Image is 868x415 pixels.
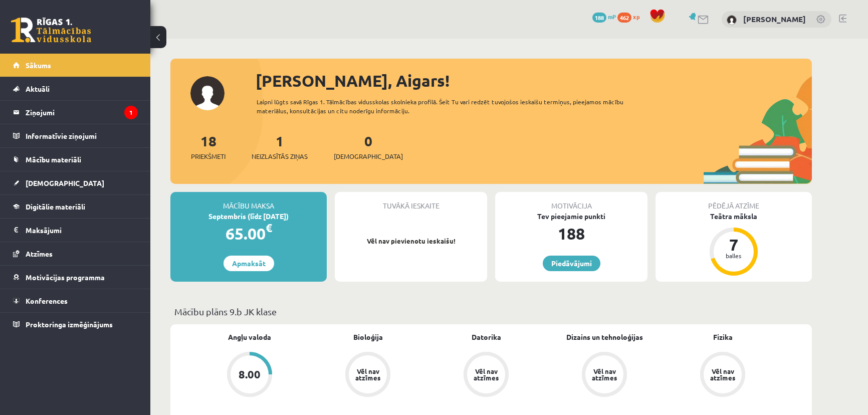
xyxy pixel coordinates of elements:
[26,101,138,124] legend: Ziņojumi
[13,171,138,194] a: [DEMOGRAPHIC_DATA]
[13,219,138,242] a: Maksājumi
[495,192,647,211] div: Motivācija
[590,368,618,381] div: Vēl nav atzīmes
[239,369,261,380] div: 8.00
[257,97,641,115] div: Laipni lūgts savā Rīgas 1. Tālmācības vidusskolas skolnieka profilā. Šeit Tu vari redzēt tuvojošo...
[608,13,616,21] span: mP
[26,273,105,282] span: Motivācijas programma
[617,13,644,21] a: 462 xp
[11,18,91,43] a: Rīgas 1. Tālmācības vidusskola
[543,256,600,271] a: Piedāvājumi
[713,332,733,342] a: Fizika
[26,320,113,329] span: Proktoringa izmēģinājums
[495,222,647,246] div: 188
[191,151,226,161] span: Priekšmeti
[495,211,647,222] div: Tev pieejamie punkti
[13,289,138,312] a: Konferences
[633,13,639,21] span: xp
[656,211,812,222] div: Teātra māksla
[26,155,81,164] span: Mācību materiāli
[340,236,482,246] p: Vēl nav pievienotu ieskaišu!
[26,178,104,187] span: [DEMOGRAPHIC_DATA]
[334,132,403,161] a: 0[DEMOGRAPHIC_DATA]
[664,352,782,399] a: Vēl nav atzīmes
[191,132,226,161] a: 18Priekšmeti
[427,352,545,399] a: Vēl nav atzīmes
[592,13,616,21] a: 188 mP
[719,253,749,259] div: balles
[13,77,138,100] a: Aktuāli
[170,211,327,222] div: Septembris (līdz [DATE])
[545,352,664,399] a: Vēl nav atzīmes
[190,352,309,399] a: 8.00
[26,124,138,147] legend: Informatīvie ziņojumi
[26,219,138,242] legend: Maksājumi
[13,148,138,171] a: Mācību materiāli
[266,221,272,235] span: €
[26,249,53,258] span: Atzīmes
[13,54,138,77] a: Sākums
[13,313,138,336] a: Proktoringa izmēģinājums
[566,332,643,342] a: Dizains un tehnoloģijas
[472,368,500,381] div: Vēl nav atzīmes
[174,305,808,318] p: Mācību plāns 9.b JK klase
[256,69,812,93] div: [PERSON_NAME], Aigars!
[13,124,138,147] a: Informatīvie ziņojumi
[13,266,138,289] a: Motivācijas programma
[26,61,51,70] span: Sākums
[354,368,382,381] div: Vēl nav atzīmes
[656,192,812,211] div: Pēdējā atzīme
[13,195,138,218] a: Digitālie materiāli
[727,15,737,25] img: Aigars Laķis
[13,242,138,265] a: Atzīmes
[26,84,50,93] span: Aktuāli
[309,352,427,399] a: Vēl nav atzīmes
[170,192,327,211] div: Mācību maksa
[26,202,85,211] span: Digitālie materiāli
[334,151,403,161] span: [DEMOGRAPHIC_DATA]
[224,256,274,271] a: Apmaksāt
[13,101,138,124] a: Ziņojumi1
[472,332,501,342] a: Datorika
[656,211,812,277] a: Teātra māksla 7 balles
[743,14,806,24] a: [PERSON_NAME]
[26,296,68,305] span: Konferences
[170,222,327,246] div: 65.00
[592,13,606,23] span: 188
[335,192,487,211] div: Tuvākā ieskaite
[124,106,138,119] i: 1
[719,237,749,253] div: 7
[228,332,271,342] a: Angļu valoda
[617,13,631,23] span: 462
[709,368,737,381] div: Vēl nav atzīmes
[353,332,383,342] a: Bioloģija
[252,132,308,161] a: 1Neizlasītās ziņas
[252,151,308,161] span: Neizlasītās ziņas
